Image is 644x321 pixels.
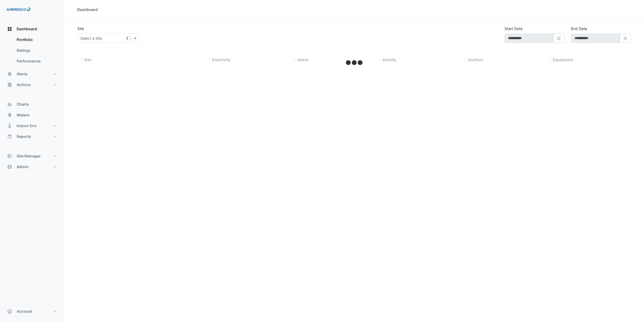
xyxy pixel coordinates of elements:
a: Ratings [12,45,60,56]
app-icon: Reports [7,134,12,139]
app-icon: Meters [7,112,12,118]
app-icon: Indoor Env [7,123,12,128]
app-icon: Dashboard [7,26,12,32]
app-icon: Admin [7,164,12,169]
span: Reports [17,134,31,139]
span: Comfort [468,57,483,62]
button: Alerts [4,69,60,79]
app-icon: Actions [7,82,12,87]
button: Site Manager [4,151,60,161]
span: Account [17,309,32,314]
label: Site [77,26,84,31]
span: Alerts [297,57,308,62]
span: Actions [17,82,31,87]
span: Admin [17,164,29,169]
button: Indoor Env [4,120,60,131]
span: Site Manager [17,153,41,159]
button: Meters [4,110,60,120]
span: Equipment [553,57,573,62]
button: Account [4,306,60,317]
button: Charts [4,99,60,110]
button: Actions [4,79,60,90]
span: Site [84,57,91,62]
span: Meters [17,112,30,118]
span: Charts [17,102,29,107]
span: Dashboard [17,26,37,32]
span: Electricity [212,57,230,62]
button: Dashboard [4,24,60,34]
img: Company Logo [6,4,31,15]
app-icon: Alerts [7,71,12,77]
div: Dashboard [77,7,98,12]
app-icon: Site Manager [7,153,12,159]
app-icon: Charts [7,102,12,107]
span: Alerts [17,71,28,77]
span: Activity [382,57,396,62]
button: Admin [4,161,60,172]
label: Start Date [504,26,522,31]
span: Indoor Env [17,123,37,128]
div: Dashboard [4,34,60,69]
a: Performance [12,56,60,67]
label: End Date [571,26,587,31]
button: Reports [4,131,60,142]
a: Portfolio [12,34,60,45]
